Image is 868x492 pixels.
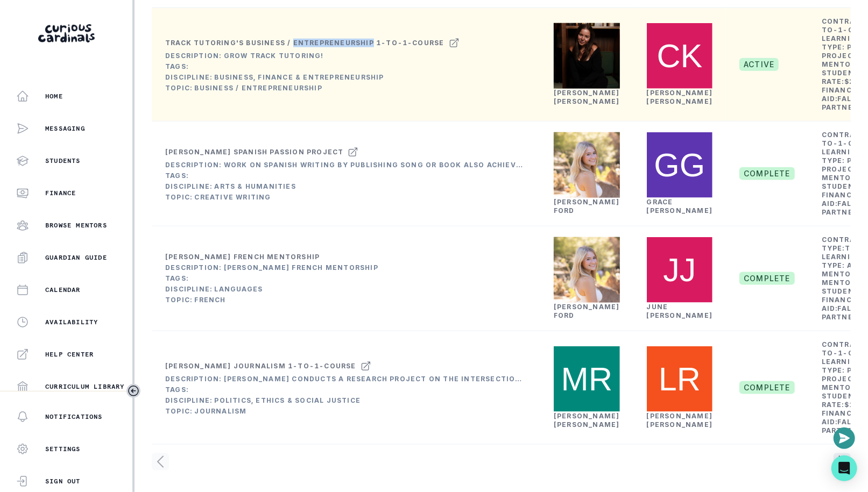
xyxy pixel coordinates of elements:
a: [PERSON_NAME] [PERSON_NAME] [554,89,620,105]
a: Grace [PERSON_NAME] [647,198,713,215]
p: Availability [45,318,98,326]
div: Topic: Creative Writing [165,193,527,202]
p: Browse Mentors [45,221,107,230]
a: [PERSON_NAME] Ford [554,303,620,319]
b: false [838,199,862,208]
svg: page left [152,453,169,470]
div: Discipline: Business, Finance & Entrepreneurship [165,73,460,82]
div: Track Tutoring's Business / Entrepreneurship 1-to-1-course [165,39,444,47]
span: active [739,58,779,71]
b: false [838,418,862,426]
div: Discipline: Politics, Ethics & Social Justice [165,396,527,405]
span: complete [739,272,795,285]
svg: page right [834,453,851,470]
div: Tags: [165,274,378,283]
div: Discipline: Languages [165,285,378,294]
p: Finance [45,189,76,197]
b: false [838,95,862,103]
p: Calendar [45,286,81,294]
div: Description: Grow Track Tutoring! [165,52,460,60]
div: Description: [PERSON_NAME] conducts a research project on the intersection of immigration policy ... [165,375,527,383]
div: [PERSON_NAME] Spanish Passion Project [165,148,343,156]
div: Open Intercom Messenger [831,455,857,481]
span: complete [739,381,795,394]
div: Topic: Journalism [165,407,527,416]
a: [PERSON_NAME] [PERSON_NAME] [554,412,620,429]
p: Help Center [45,350,94,359]
button: Toggle sidebar [126,384,140,398]
p: Curriculum Library [45,382,125,391]
div: Topic: French [165,296,378,304]
button: Open or close messaging widget [834,427,855,449]
p: Messaging [45,124,85,133]
div: Tags: [165,62,460,71]
div: Tags: [165,172,527,180]
div: Description: [PERSON_NAME] French Mentorship [165,263,378,272]
div: [PERSON_NAME] Journalism 1-to-1-course [165,362,356,370]
div: [PERSON_NAME] French Mentorship [165,253,320,261]
b: $ 210 [844,77,864,85]
p: Settings [45,445,81,453]
p: Home [45,92,63,101]
b: $ 115 [844,401,864,409]
p: Students [45,156,81,165]
b: false [838,304,862,312]
div: Description: Work on spanish writing by publishing song or book also achieves organizational + ex... [165,161,527,169]
p: Notifications [45,412,103,421]
div: Topic: Business / Entrepreneurship [165,84,460,92]
span: complete [739,167,795,180]
div: Discipline: Arts & Humanities [165,182,527,191]
a: [PERSON_NAME] [PERSON_NAME] [647,89,713,105]
p: Guardian Guide [45,253,107,262]
p: Sign Out [45,477,81,486]
img: Curious Cardinals Logo [38,24,95,42]
a: [PERSON_NAME] [PERSON_NAME] [647,412,713,429]
div: Tags: [165,386,527,394]
a: June [PERSON_NAME] [647,303,713,319]
a: [PERSON_NAME] Ford [554,198,620,215]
